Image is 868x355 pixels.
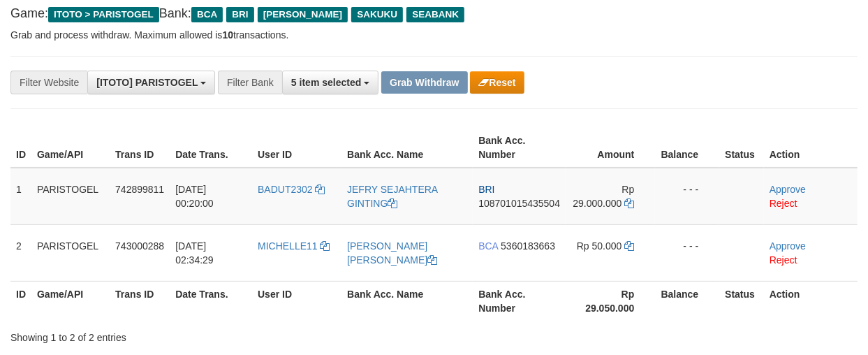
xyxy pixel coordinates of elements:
th: Status [719,128,764,168]
a: JEFRY SEJAHTERA GINTING [347,184,437,209]
th: Trans ID [110,281,170,321]
span: 742899811 [115,184,164,195]
th: Rp 29.050.000 [566,281,655,321]
span: Rp 50.000 [577,240,622,252]
span: [ITOTO] PARISTOGEL [96,77,198,88]
th: User ID [252,128,341,168]
a: Approve [770,184,806,195]
th: Action [764,281,858,321]
td: PARISTOGEL [31,224,110,281]
button: Reset [470,71,524,94]
a: Copy 29000000 to clipboard [624,198,634,209]
span: BRI [226,7,253,22]
th: Game/API [31,281,110,321]
span: ITOTO > PARISTOGEL [48,7,159,22]
a: Copy 50000 to clipboard [624,240,634,252]
span: BCA [191,7,223,22]
span: [DATE] 00:20:00 [175,184,214,209]
td: - - - [655,224,719,281]
th: Bank Acc. Name [341,281,473,321]
th: Game/API [31,128,110,168]
span: BCA [478,240,498,252]
button: Grab Withdraw [381,71,467,94]
h4: Game: Bank: [10,7,858,21]
th: Balance [655,281,719,321]
th: ID [10,128,31,168]
span: SEABANK [406,7,464,22]
th: Action [764,128,858,168]
a: Reject [770,198,797,209]
a: MICHELLE11 [258,240,330,252]
th: Date Trans. [170,281,252,321]
td: - - - [655,168,719,225]
div: Showing 1 to 2 of 2 entries [10,325,351,345]
span: [DATE] 02:34:29 [175,240,214,266]
th: Amount [566,128,655,168]
th: Bank Acc. Number [473,281,566,321]
span: 743000288 [115,240,164,252]
th: Balance [655,128,719,168]
a: BADUT2302 [258,184,325,195]
span: MICHELLE11 [258,240,318,252]
strong: 10 [222,29,233,41]
th: Bank Acc. Name [341,128,473,168]
td: 2 [10,224,31,281]
th: Trans ID [110,128,170,168]
div: Filter Website [10,71,87,94]
th: Date Trans. [170,128,252,168]
span: Copy 108701015435504 to clipboard [478,198,560,209]
th: Bank Acc. Number [473,128,566,168]
td: PARISTOGEL [31,168,110,225]
a: Reject [770,254,797,266]
button: 5 item selected [282,71,378,94]
a: [PERSON_NAME] [PERSON_NAME] [347,240,437,266]
span: 5 item selected [291,77,361,88]
th: User ID [252,281,341,321]
th: Status [719,281,764,321]
span: [PERSON_NAME] [258,7,348,22]
span: BADUT2302 [258,184,313,195]
a: Approve [770,240,806,252]
span: SAKUKU [351,7,403,22]
span: Rp 29.000.000 [573,184,635,209]
button: [ITOTO] PARISTOGEL [87,71,215,94]
span: Copy 5360183663 to clipboard [501,240,555,252]
span: BRI [478,184,494,195]
td: 1 [10,168,31,225]
div: Filter Bank [218,71,282,94]
th: ID [10,281,31,321]
p: Grab and process withdraw. Maximum allowed is transactions. [10,28,858,42]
